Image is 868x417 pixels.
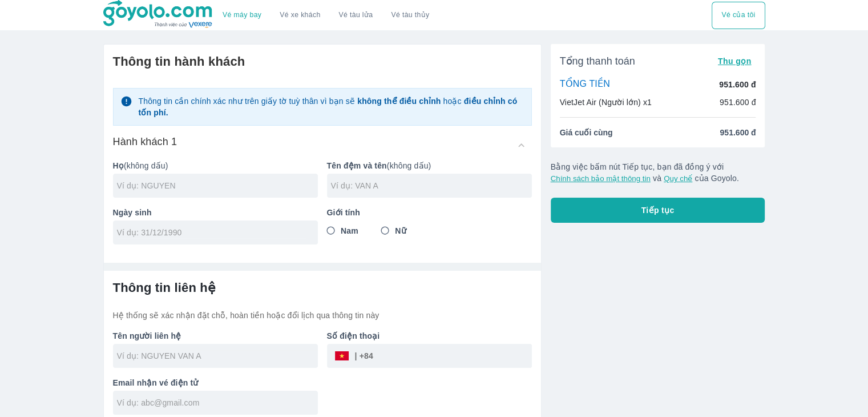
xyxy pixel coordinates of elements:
[117,350,318,362] input: Ví dụ: NGUYEN VAN A
[223,11,261,19] a: Vé máy bay
[551,174,651,183] button: Chính sách bảo mật thông tin
[113,280,532,296] h6: Thông tin liên hệ
[720,127,756,138] span: 951.600 đ
[551,161,765,184] p: Bằng việc bấm nút Tiếp tục, bạn đã đồng ý với và của Goyolo.
[113,331,181,340] b: Tên người liên hệ
[641,205,675,216] span: Tiếp tục
[327,160,532,171] p: (không dấu)
[712,2,765,29] button: Vé của tôi
[113,310,532,321] p: Hệ thống sẽ xác nhận đặt chỗ, hoàn tiền hoặc đổi lịch qua thông tin này
[664,174,692,183] button: Quy chế
[117,397,318,408] input: Ví dụ: abc@gmail.com
[113,160,318,171] p: (không dấu)
[719,79,756,90] p: 951.600 đ
[712,2,765,29] div: choose transportation mode
[560,54,635,68] span: Tổng thanh toán
[330,2,382,29] a: Vé tàu lửa
[113,54,532,70] h6: Thông tin hành khách
[560,78,610,91] p: TỔNG TIỀN
[213,2,438,29] div: choose transportation mode
[713,53,756,69] button: Thu gọn
[357,97,441,106] strong: không thể điều chỉnh
[382,2,438,29] button: Vé tàu thủy
[560,127,613,138] span: Giá cuối cùng
[718,57,752,66] span: Thu gọn
[113,161,124,170] b: Họ
[113,207,318,218] p: Ngày sinh
[327,161,387,170] b: Tên đệm và tên
[117,227,306,238] input: Ví dụ: 31/12/1990
[113,378,199,387] b: Email nhận vé điện tử
[560,97,652,108] p: VietJet Air (Người lớn) x1
[117,180,318,191] input: Ví dụ: NGUYEN
[331,180,532,191] input: Ví dụ: VAN A
[341,225,358,236] span: Nam
[327,207,532,218] p: Giới tính
[113,135,177,149] h6: Hành khách 1
[327,331,380,340] b: Số điện thoại
[551,198,765,223] button: Tiếp tục
[138,95,524,118] p: Thông tin cần chính xác như trên giấy tờ tuỳ thân vì bạn sẽ hoặc
[395,225,406,236] span: Nữ
[720,97,756,108] p: 951.600 đ
[280,11,320,19] a: Vé xe khách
